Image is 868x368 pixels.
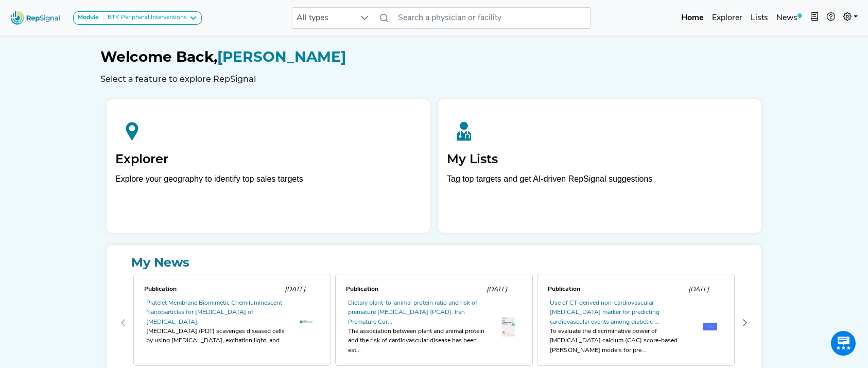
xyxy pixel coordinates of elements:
[78,14,99,21] strong: Module
[100,48,217,65] span: Welcome Back,
[487,286,507,293] span: [DATE]
[747,8,772,28] a: Lists
[677,8,708,28] a: Home
[300,316,314,329] img: OIP.mJlqFCS61J2_ZG1IRCzCQAAAAA
[348,300,477,325] a: Dietary plant-to-animal protein ratio and risk of premature [MEDICAL_DATA] (PCAD): Iran Premature...
[703,323,717,330] img: th
[73,11,202,25] button: ModuleBTK Peripheral Interventions
[348,327,489,355] div: The association between plant and animal protein and the risk of cardiovascular disease has been ...
[550,300,659,325] a: Use of CT-derived non-cardiovascular [MEDICAL_DATA] marker for predicting cardiovascular events a...
[346,286,378,292] span: Publication
[708,8,747,28] a: Explorer
[115,253,753,272] a: My News
[737,314,753,331] button: Next Page
[548,286,580,292] span: Publication
[772,8,806,28] a: News
[806,8,823,28] button: Intel Book
[144,286,177,292] span: Publication
[115,173,421,185] div: Explore your geography to identify top sales targets
[146,300,282,325] a: Platelet Membrane Biomimetic Chemiluminescent Nanoparticles for [MEDICAL_DATA] of [MEDICAL_DATA].
[103,14,187,22] div: BTK Peripheral Interventions
[107,99,430,233] a: ExplorerExplore your geography to identify top sales targets
[447,152,753,167] h2: My Lists
[394,7,591,29] input: Search a physician or facility
[146,327,287,346] div: [MEDICAL_DATA] (PDT) scavenges diseased cells by using [MEDICAL_DATA], excitation light, and...
[100,74,768,84] h6: Select a feature to explore RepSignal
[688,286,709,293] span: [DATE]
[501,317,515,337] img: OIP.ZNMxpdK1G25HTejwfbc6EgHaKg
[550,327,691,355] div: To evaluate the discriminative power of [MEDICAL_DATA] calcium (CAC) score-based [PERSON_NAME] mo...
[115,152,421,167] h2: Explorer
[100,48,768,66] h1: [PERSON_NAME]
[447,173,753,203] p: Tag top targets and get AI-driven RepSignal suggestions
[438,99,761,233] a: My ListsTag top targets and get AI-driven RepSignal suggestions
[292,8,354,28] span: All types
[285,286,305,293] span: [DATE]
